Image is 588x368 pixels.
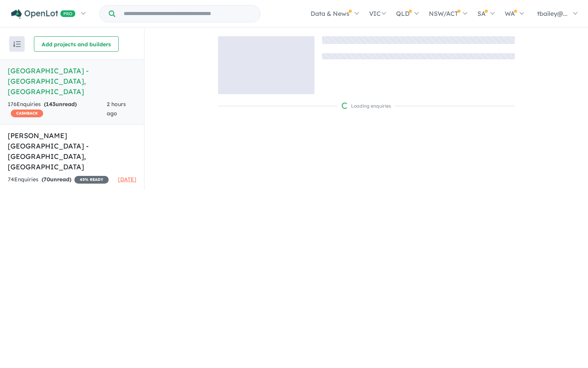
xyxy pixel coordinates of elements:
strong: ( unread) [42,176,71,183]
div: Loading enquiries [342,102,391,110]
span: 2 hours ago [107,101,126,117]
h5: [GEOGRAPHIC_DATA] - [GEOGRAPHIC_DATA] , [GEOGRAPHIC_DATA] [8,66,136,97]
img: Openlot PRO Logo White [11,9,76,19]
button: Add projects and builders [34,36,119,52]
span: tbailey@... [537,10,568,17]
span: 70 [44,176,50,183]
input: Try estate name, suburb, builder or developer [117,5,259,22]
span: 143 [46,101,55,108]
div: 176 Enquir ies [8,100,107,118]
img: sort.svg [13,41,21,47]
h5: [PERSON_NAME][GEOGRAPHIC_DATA] - [GEOGRAPHIC_DATA] , [GEOGRAPHIC_DATA] [8,130,136,172]
span: [DATE] [118,176,136,183]
strong: ( unread) [44,101,77,108]
span: CASHBACK [11,110,43,117]
span: 45 % READY [74,176,109,184]
div: 74 Enquir ies [8,175,109,184]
